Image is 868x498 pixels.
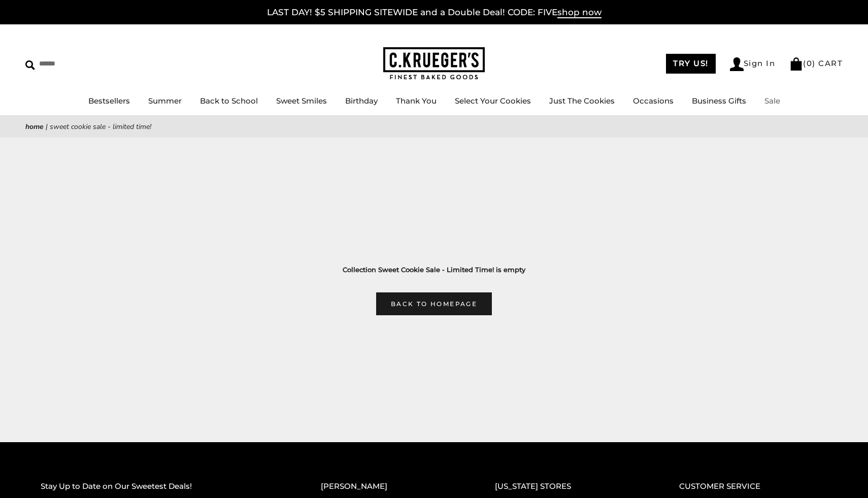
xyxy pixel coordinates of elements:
span: shop now [557,7,602,18]
span: Sweet Cookie Sale - Limited Time! [50,122,151,131]
a: Birthday [345,96,378,106]
a: Sale [764,96,780,106]
input: Search [25,56,146,72]
a: LAST DAY! $5 SHIPPING SITEWIDE and a Double Deal! CODE: FIVEshop now [267,7,602,18]
img: C.KRUEGER'S [383,47,485,80]
h2: CUSTOMER SERVICE [679,480,828,493]
a: Select Your Cookies [455,96,531,106]
a: Sweet Smiles [276,96,327,106]
a: Back to homepage [376,292,492,315]
a: Back to School [200,96,258,106]
img: Bag [789,57,803,71]
h2: [US_STATE] STORES [495,480,639,493]
a: TRY US! [666,54,716,74]
a: Summer [148,96,182,106]
h3: Collection Sweet Cookie Sale - Limited Time! is empty [41,264,827,275]
a: Just The Cookies [549,96,615,106]
a: (0) CART [789,58,843,68]
a: Thank You [396,96,437,106]
img: Search [25,60,35,70]
nav: breadcrumbs [25,121,843,132]
a: Home [25,122,44,131]
a: Occasions [633,96,674,106]
h2: [PERSON_NAME] [321,480,455,493]
a: Bestsellers [88,96,130,106]
a: Business Gifts [692,96,746,106]
span: | [46,122,48,131]
span: 0 [807,58,813,68]
h2: Stay Up to Date on Our Sweetest Deals! [41,480,280,493]
img: Account [730,57,744,71]
a: Sign In [730,57,776,71]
